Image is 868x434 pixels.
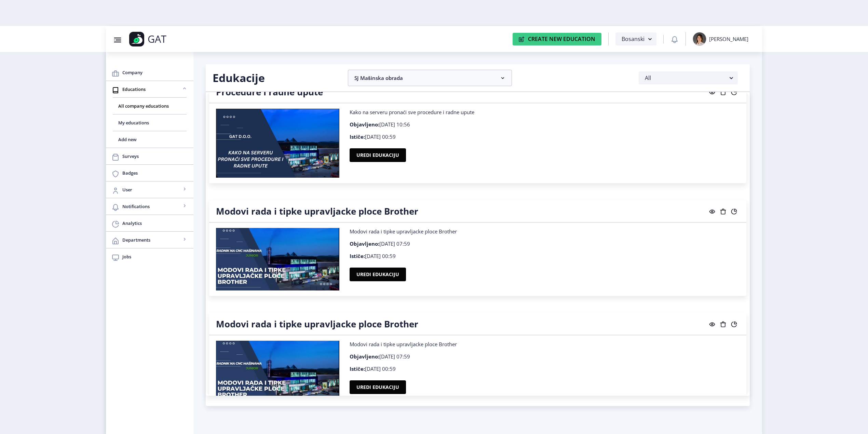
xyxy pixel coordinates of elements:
span: Badges [122,169,188,177]
img: create-new-education-icon.svg [519,36,525,42]
span: My educations [118,119,181,127]
span: Notifications [122,202,181,211]
span: Educations [122,85,181,93]
h2: Edukacije [213,71,338,85]
nb-accordion-item-header: SJ Mašinska obrada [348,70,512,86]
span: Surveys [122,152,188,160]
b: Ističe: [350,365,365,372]
p: [DATE] 00:59 [350,133,740,140]
a: Badges [106,165,193,181]
a: My educations [113,114,187,131]
button: Uredi edukaciju [350,268,406,281]
a: Add new [113,131,187,148]
p: Modovi rada i tipke upravljacke ploce Brother [350,341,740,348]
a: GAT [129,32,210,46]
a: All company educations [113,98,187,114]
button: Uredi edukaciju [350,380,406,394]
p: [DATE] 00:59 [350,253,740,259]
p: GAT [148,36,166,42]
a: Jobs [106,248,193,265]
b: Objavljeno: [350,353,379,360]
h4: Modovi rada i tipke upravljacke ploce Brother [216,318,418,329]
a: Departments [106,232,193,248]
h4: Procedure i radne upute [216,86,323,97]
button: All [639,71,738,84]
span: All company educations [118,102,181,110]
div: [PERSON_NAME] [709,36,748,42]
p: [DATE] 07:59 [350,240,740,247]
button: Create New Education [513,33,601,45]
p: [DATE] 00:59 [350,365,740,372]
a: Company [106,64,193,81]
a: User [106,181,193,198]
b: Objavljeno: [350,121,379,128]
a: Analytics [106,215,193,231]
h4: Modovi rada i tipke upravljacke ploce Brother [216,206,418,217]
img: Modovi rada i tipke upravljacke ploce Brother [216,228,339,290]
img: Modovi rada i tipke upravljacke ploce Brother [216,341,339,403]
img: Procedure i radne upute [216,109,339,178]
a: Educations [106,81,193,97]
button: Uredi edukaciju [350,148,406,162]
span: Add new [118,135,181,144]
span: User [122,186,181,194]
span: Jobs [122,253,188,261]
b: Ističe: [350,253,365,259]
span: Company [122,68,188,77]
p: Modovi rada i tipke upravljacke ploce Brother [350,228,740,235]
a: Notifications [106,198,193,215]
p: Kako na serveru pronaći sve procedure i radne upute [350,109,740,116]
p: [DATE] 07:59 [350,353,740,360]
b: Objavljeno: [350,240,379,247]
span: Analytics [122,219,188,227]
button: Bosanski [615,32,656,45]
b: Ističe: [350,133,365,140]
span: Departments [122,236,181,244]
p: [DATE] 10:56 [350,121,740,128]
a: Surveys [106,148,193,164]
